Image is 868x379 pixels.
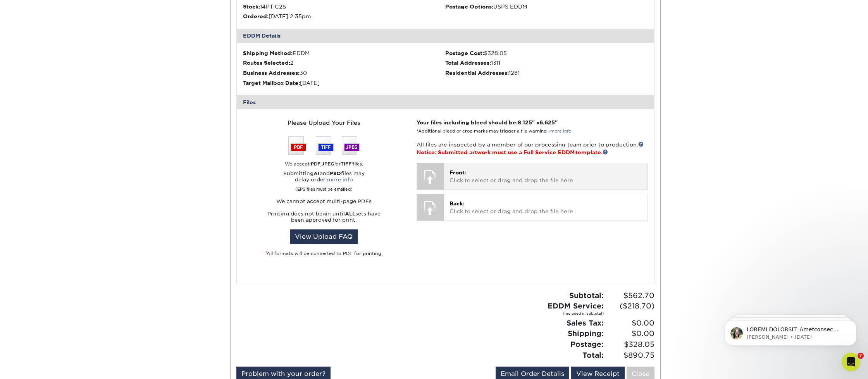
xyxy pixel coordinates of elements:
strong: Routes Selected: [243,60,290,66]
strong: PSD [330,171,341,176]
li: 14PT C2S [243,3,446,10]
small: (included in subtotal) [548,311,604,316]
p: We cannot accept multi-page PDFs [243,198,405,205]
a: more info [327,177,353,183]
p: Submitting and files may delay order: [243,171,405,192]
strong: Business Addresses: [243,70,300,76]
span: Back: [449,200,464,207]
span: ® [575,152,575,154]
div: EDDM Details [237,29,654,43]
strong: TIFF [341,161,351,167]
div: Files [237,95,654,109]
sup: 1 [265,250,267,254]
p: Click to select or drag and drop the file here. [449,169,642,184]
span: $0.00 [606,328,654,339]
p: Printing does not begin until sets have been approved for print. [243,211,405,223]
span: $328.05 [606,339,654,350]
img: We accept: PSD, TIFF, or JPEG (JPG) [288,136,360,155]
div: [DATE] [243,79,446,87]
div: 1281 [445,69,648,77]
strong: Residential Addresses: [445,70,509,76]
strong: Shipping Method: [243,50,293,56]
strong: Total Addresses: [445,60,491,66]
small: (EPS files must be emailed) [295,183,353,192]
span: 8.125 [518,119,532,126]
span: Front: [449,169,466,176]
span: ($218.70) [606,301,654,312]
strong: Postage Options: [445,3,493,10]
small: *Additional bleed or crop marks may trigger a file warning – [417,129,571,134]
p: All files are inspected by a member of our processing team prior to production. [417,141,648,157]
span: $890.75 [606,350,654,361]
strong: Shipping: [568,329,604,338]
strong: ALL [345,211,355,217]
span: 7 [858,353,864,359]
a: View Upload FAQ [290,229,358,244]
div: EDDM [243,49,446,57]
span: Notice: Submitted artwork must use a Full Service EDDM template. [417,149,608,155]
p: Click to select or drag and drop the file here. [449,200,642,215]
span: LOREMI DOLORSIT: Ametconsec Adipi 41944-39549-50258 Elits doe tem incidid utla etdol magn Aliquae... [34,22,133,291]
strong: PDF [311,161,320,167]
span: $562.70 [606,290,654,301]
a: more info [550,129,571,134]
div: 30 [243,69,446,77]
iframe: Intercom notifications message [713,304,868,358]
div: 2 [243,59,446,67]
strong: AI [313,171,320,176]
span: $0.00 [606,318,654,329]
li: [DATE] 2:35pm [243,12,446,20]
strong: Target Mailbox Date: [243,80,300,86]
strong: Your files including bleed should be: " x " [417,119,558,126]
sup: 1 [334,161,336,165]
strong: Subtotal: [569,291,604,300]
strong: Postage Cost: [445,50,484,56]
strong: Postage: [570,340,604,348]
strong: Ordered: [243,13,269,19]
div: We accept: , or files. [243,161,405,167]
strong: JPEG [322,161,334,167]
li: USPS EDDM [445,3,648,10]
div: Please Upload Your Files [243,119,405,127]
strong: EDDM Service: [548,301,604,316]
div: All formats will be converted to PDF for printing. [243,250,405,257]
sup: 1 [351,161,353,165]
div: $328.05 [445,49,648,57]
strong: Total: [582,351,604,359]
div: 1311 [445,59,648,67]
strong: Sales Tax: [567,319,604,327]
strong: Stock: [243,3,260,10]
p: Message from Julie, sent 3d ago [34,30,134,37]
iframe: Intercom live chat [842,353,860,371]
span: 6.625 [539,119,555,126]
